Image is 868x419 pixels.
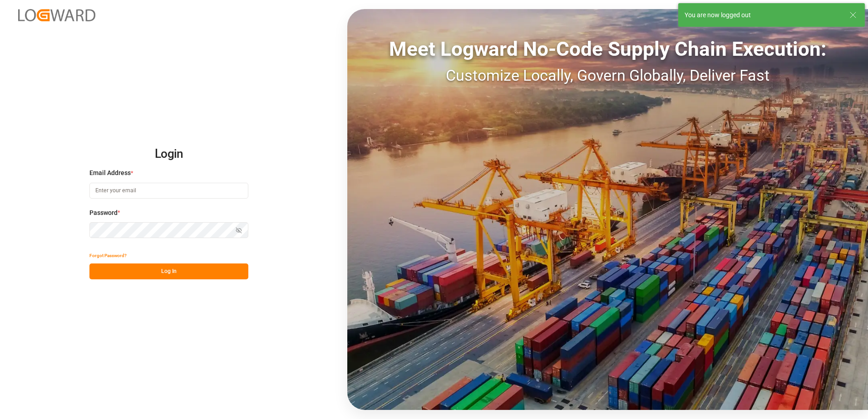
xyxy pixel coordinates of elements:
button: Log In [89,263,248,279]
div: Customize Locally, Govern Globally, Deliver Fast [347,64,868,87]
div: You are now logged out [685,10,841,20]
span: Email Address [89,168,131,178]
img: Logward_new_orange.png [18,9,95,21]
h2: Login [89,140,248,169]
span: Password [89,208,118,218]
button: Forgot Password? [89,248,127,263]
div: Meet Logward No-Code Supply Chain Execution: [347,34,868,64]
input: Enter your email [89,183,248,199]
